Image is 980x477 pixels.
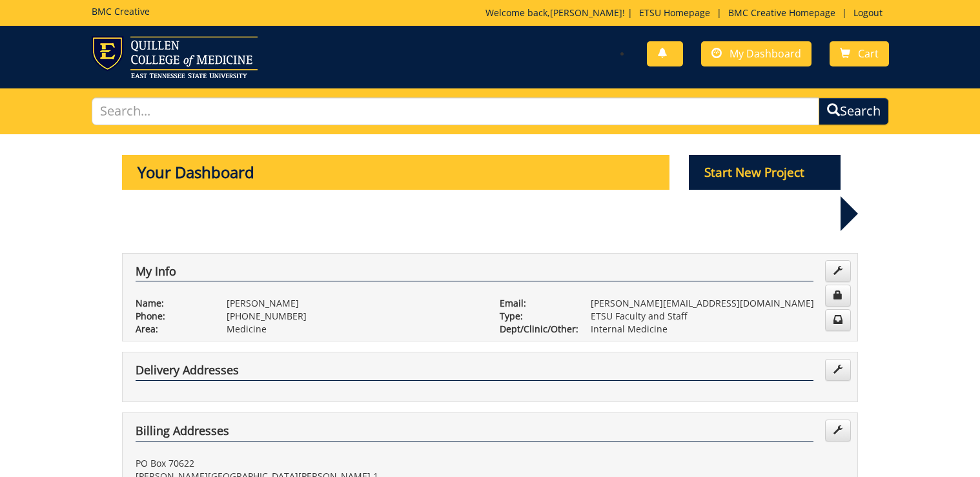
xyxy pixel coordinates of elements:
[485,6,889,19] p: Welcome back, ! | | |
[689,155,841,190] p: Start New Project
[825,309,851,331] a: Change Communication Preferences
[136,310,207,323] p: Phone:
[136,297,207,310] p: Name:
[136,323,207,336] p: Area:
[136,265,813,282] h4: My Info
[701,41,812,66] a: My Dashboard
[825,359,851,381] a: Edit Addresses
[92,36,258,78] img: ETSU logo
[500,297,571,310] p: Email:
[825,260,851,282] a: Edit Info
[550,6,622,19] a: [PERSON_NAME]
[136,425,813,441] h4: Billing Addresses
[92,6,150,16] h5: BMC Creative
[122,155,669,190] p: Your Dashboard
[730,46,801,61] span: My Dashboard
[830,41,889,66] a: Cart
[722,6,842,19] a: BMC Creative Homepage
[500,310,571,323] p: Type:
[227,297,480,310] p: [PERSON_NAME]
[500,323,571,336] p: Dept/Clinic/Other:
[858,46,879,61] span: Cart
[847,6,889,19] a: Logout
[591,323,844,336] p: Internal Medicine
[591,310,844,323] p: ETSU Faculty and Staff
[825,420,851,441] a: Edit Addresses
[819,97,889,125] button: Search
[825,285,851,307] a: Change Password
[136,364,813,381] h4: Delivery Addresses
[92,97,819,125] input: Search...
[227,323,480,336] p: Medicine
[689,167,841,179] a: Start New Project
[136,457,480,470] p: PO Box 70622
[591,297,844,310] p: [PERSON_NAME][EMAIL_ADDRESS][DOMAIN_NAME]
[633,6,717,19] a: ETSU Homepage
[227,310,480,323] p: [PHONE_NUMBER]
